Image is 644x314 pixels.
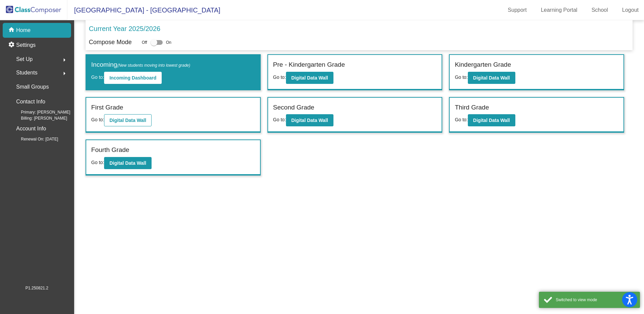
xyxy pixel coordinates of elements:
label: Kindergarten Grade [455,60,511,70]
span: (New students moving into lowest grade) [117,63,190,68]
label: First Grade [91,103,123,113]
button: Digital Data Wall [286,114,333,126]
p: Compose Mode [89,38,132,47]
label: Pre - Kindergarten Grade [273,60,345,70]
b: Digital Data Wall [109,118,146,123]
button: Digital Data Wall [468,72,515,84]
span: Go to: [91,74,104,80]
span: Billing: [PERSON_NAME] [10,115,67,121]
p: Settings [16,41,36,49]
b: Digital Data Wall [291,75,328,81]
button: Digital Data Wall [468,114,515,126]
span: On [166,39,171,45]
a: Logout [617,5,644,15]
b: Digital Data Wall [473,75,510,81]
span: Students [16,68,37,77]
a: Learning Portal [536,5,583,15]
label: Third Grade [455,103,489,113]
span: Go to: [273,117,286,122]
button: Digital Data Wall [104,157,152,169]
button: Digital Data Wall [104,114,152,126]
span: Off [142,39,147,45]
b: Digital Data Wall [473,118,510,123]
label: Fourth Grade [91,145,129,155]
span: Go to: [455,74,468,80]
span: Go to: [455,117,468,122]
span: Go to: [91,160,104,165]
b: Digital Data Wall [109,160,146,166]
p: Home [16,26,31,34]
span: Set Up [16,55,33,64]
p: Current Year 2025/2026 [89,24,160,34]
span: Go to: [91,117,104,122]
p: Contact Info [16,97,45,106]
p: Small Groups [16,82,49,92]
span: Primary: [PERSON_NAME] [10,109,70,115]
span: Go to: [273,74,286,80]
mat-icon: home [8,26,16,34]
b: Digital Data Wall [291,118,328,123]
div: Switched to view mode [556,297,635,303]
label: Incoming [91,60,190,70]
p: Account Info [16,124,46,133]
button: Incoming Dashboard [104,72,162,84]
mat-icon: arrow_right [60,56,68,64]
label: Second Grade [273,103,315,113]
span: [GEOGRAPHIC_DATA] - [GEOGRAPHIC_DATA] [67,5,220,15]
b: Incoming Dashboard [109,75,156,81]
mat-icon: arrow_right [60,69,68,77]
span: Renewal On: [DATE] [10,136,58,142]
a: School [586,5,613,15]
mat-icon: settings [8,41,16,49]
a: Support [503,5,532,15]
button: Digital Data Wall [286,72,333,84]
